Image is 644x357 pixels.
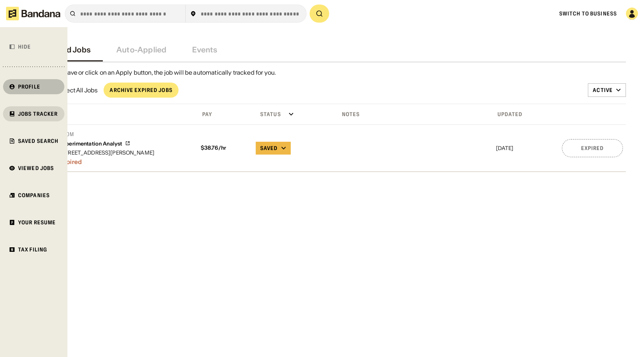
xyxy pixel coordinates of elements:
div: [STREET_ADDRESS][PERSON_NAME] [59,150,154,155]
div: Expired [581,146,604,151]
div: Click toggle to sort ascending [196,109,251,120]
div: Your Resume [18,220,56,225]
a: Your Resume [3,215,64,230]
a: ZoomExperimentation Analyst[STREET_ADDRESS][PERSON_NAME] [59,131,154,155]
div: Profile [18,84,40,89]
div: Once you save or click on an Apply button, the job will be automatically tracked for you. [36,69,626,77]
a: Viewed Jobs [3,161,64,176]
div: Active [593,87,613,93]
div: Tax Filing [18,247,47,252]
div: Zoom [59,131,154,138]
div: Saved Jobs [48,45,91,54]
div: [DATE] [496,146,556,151]
div: Click toggle to sort ascending [336,109,491,120]
div: Expired [59,155,154,165]
div: Status [254,111,281,118]
div: Viewed Jobs [18,165,54,171]
a: Switch to Business [559,10,617,17]
div: Hide [18,44,31,49]
div: Click toggle to sort descending [494,109,557,120]
a: Jobs Tracker [3,106,64,121]
a: Companies [3,188,64,203]
div: Companies [18,193,50,198]
div: Saved [260,145,278,152]
div: Experimentation Analyst [59,141,122,147]
div: Auto-Applied [116,45,166,54]
div: Select All Jobs [58,87,98,93]
div: Updated [494,111,523,118]
div: Pay [196,111,212,118]
div: Archive Expired Jobs [110,87,172,93]
div: Jobs Tracker [18,111,58,116]
div: Saved Search [18,138,58,144]
div: Notes [336,111,360,118]
a: Profile [3,79,64,94]
div: Events [192,45,217,54]
div: $ 38.76 /hr [198,145,250,151]
div: Click toggle to sort ascending [254,109,333,120]
div: Click toggle to sort descending [38,109,193,120]
a: Tax Filing [3,242,64,257]
img: Bandana logotype [6,7,60,20]
a: Saved Search [3,133,64,149]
